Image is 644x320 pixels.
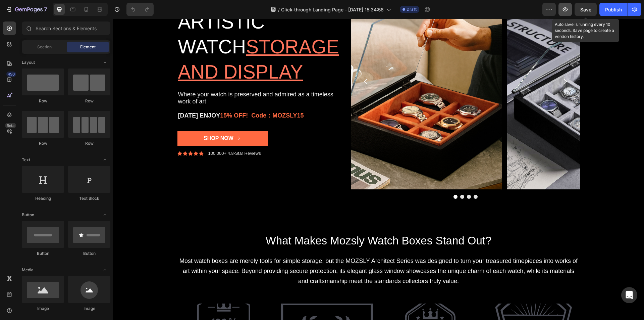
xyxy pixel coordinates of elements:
u: 15% OFF! Code：MOZSLY15 [107,93,191,100]
div: 450 [6,72,16,77]
span: Button [22,212,34,218]
div: Row [22,98,64,104]
button: Dot [354,176,358,180]
span: Toggle open [100,57,110,68]
p: 100,000+ 4.8-Star Reviews [95,132,148,138]
div: Row [22,140,64,146]
span: Text [22,157,30,163]
div: Image [22,306,64,312]
input: Search Sections & Elements [22,21,110,35]
button: Save [575,3,597,16]
span: Where your watch is preserved and admired as a timeless work of art [65,72,220,86]
a: Shop Now [64,112,155,127]
p: 7 [44,5,47,13]
button: 7 [3,3,50,16]
div: Open Intercom Messenger [621,287,637,303]
button: Dot [347,176,351,180]
div: Row [68,140,110,146]
div: Publish [605,6,622,13]
div: Beta [5,123,16,128]
button: Carousel Back Arrow [244,53,262,72]
button: Carousel Next Arrow [443,53,462,72]
span: Draft [407,6,417,12]
span: What Makes Mozsly Watch Boxes Stand Out? [153,216,379,228]
span: Element [80,44,96,50]
span: Most watch boxes are merely tools for simple storage, but the MOZSLY Architect Series was designe... [66,239,465,266]
span: Toggle open [100,154,110,165]
div: Heading [22,195,64,201]
u: STORAGE AND DISPLAY [65,17,226,63]
span: Section [37,44,52,50]
span: Layout [22,59,35,65]
iframe: Design area [113,19,644,320]
span: [DATE] ENJOY [65,93,107,100]
div: Row [68,98,110,104]
span: Toggle open [100,210,110,220]
div: Image [68,306,110,312]
button: Publish [599,3,628,16]
span: Save [580,7,591,12]
div: Shop Now [91,116,120,123]
span: Media [22,267,34,273]
span: / [278,6,280,13]
button: Dot [361,176,365,180]
div: Text Block [68,195,110,201]
span: Click-through Landing Page - [DATE] 15:34:58 [281,6,384,13]
div: Undo/Redo [126,3,154,16]
div: Button [22,250,64,257]
div: Button [68,250,110,257]
button: Dot [340,176,344,180]
span: Toggle open [100,265,110,275]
